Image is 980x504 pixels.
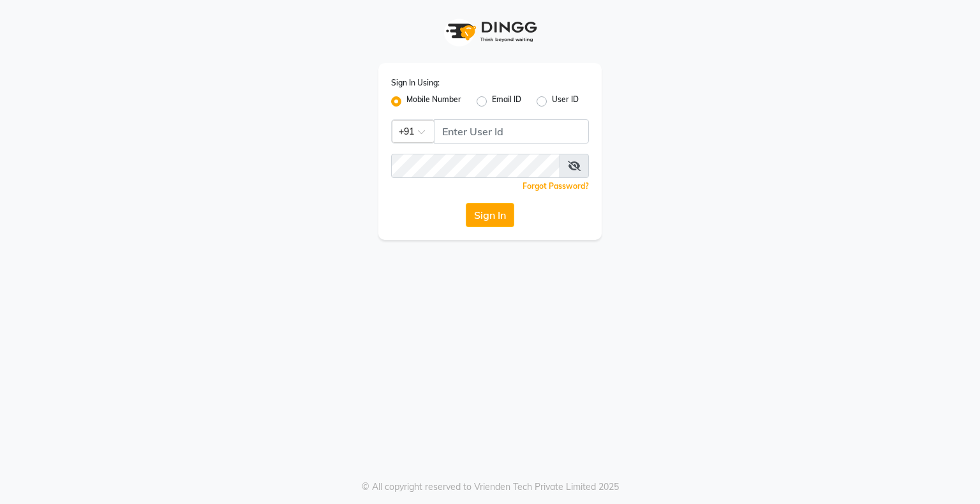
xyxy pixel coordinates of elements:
button: Sign In [466,203,514,227]
label: Sign In Using: [391,77,440,89]
input: Username [391,154,560,178]
a: Forgot Password? [523,181,589,191]
label: Mobile Number [406,94,461,109]
input: Username [434,119,589,144]
label: Email ID [492,94,521,109]
label: User ID [552,94,579,109]
img: logo1.svg [439,13,541,50]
